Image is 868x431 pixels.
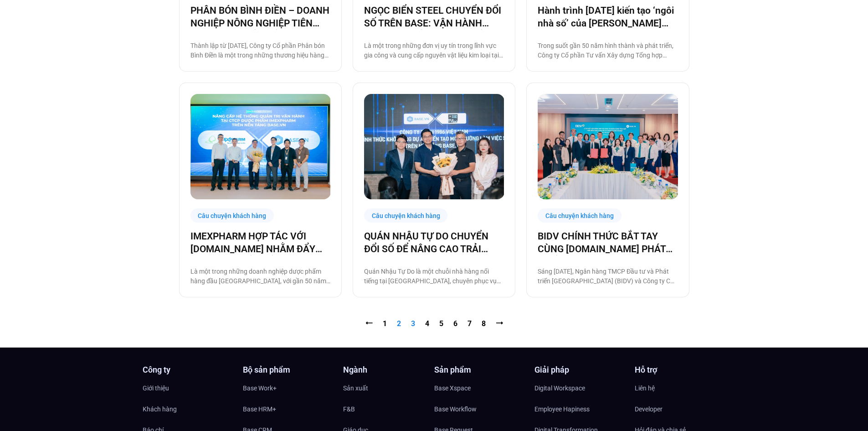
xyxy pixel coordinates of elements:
[453,319,457,328] a: 6
[365,319,373,328] a: ⭠
[534,381,585,395] span: Digital Workspace
[434,381,471,395] span: Base Xspace
[434,381,525,395] a: Base Xspace
[343,366,434,374] h4: Ngành
[534,402,590,416] span: Employee Hapiness
[635,381,726,395] a: Liên hệ
[143,381,234,395] a: Giới thiệu
[364,230,504,255] a: QUÁN NHẬU TỰ DO CHUYỂN ĐỔI SỐ ĐỂ NÂNG CAO TRẢI NGHIỆM CHO 1000 NHÂN SỰ
[434,402,525,416] a: Base Workflow
[425,319,429,328] a: 4
[534,366,626,374] h4: Giải pháp
[467,319,472,328] a: 7
[635,381,655,395] span: Liên hệ
[538,41,678,60] p: Trong suốt gần 50 năm hình thành và phát triển, Công ty Cổ phần Tư vấn Xây dựng Tổng hợp (Nagecco...
[143,402,177,416] span: Khách hàng
[411,319,415,328] a: 3
[143,381,169,395] span: Giới thiệu
[243,402,334,416] a: Base HRM+
[243,381,334,395] a: Base Work+
[397,319,401,328] span: 2
[635,402,663,416] span: Developer
[190,4,330,30] a: PHÂN BÓN BÌNH ĐIỀN – DOANH NGHIỆP NÔNG NGHIỆP TIÊN PHONG CHUYỂN ĐỔI SỐ
[538,230,678,255] a: BIDV CHÍNH THỨC BẮT TAY CÙNG [DOMAIN_NAME] PHÁT TRIỂN GIẢI PHÁP TÀI CHÍNH SỐ TOÀN DIỆN CHO DOANH ...
[343,381,434,395] a: Sản xuất
[243,381,277,395] span: Base Work+
[434,366,525,374] h4: Sản phẩm
[343,402,355,416] span: F&B
[190,267,330,286] p: Là một trong những doanh nghiệp dược phẩm hàng đầu [GEOGRAPHIC_DATA], với gần 50 năm phát triển b...
[364,267,504,286] p: Quán Nhậu Tự Do là một chuỗi nhà hàng nổi tiếng tại [GEOGRAPHIC_DATA], chuyên phục vụ các món nhậ...
[364,4,504,30] a: NGỌC BIỂN STEEL CHUYỂN ĐỔI SỐ TRÊN BASE: VẬN HÀNH TINH GỌN ĐỂ VƯƠN RA BIỂN LỚN
[143,366,234,374] h4: Công ty
[243,366,334,374] h4: Bộ sản phẩm
[635,402,726,416] a: Developer
[343,381,368,395] span: Sản xuất
[534,402,626,416] a: Employee Hapiness
[496,319,503,328] a: ⭢
[434,402,477,416] span: Base Workflow
[383,319,387,328] a: 1
[534,381,626,395] a: Digital Workspace
[364,208,448,223] div: Câu chuyện khách hàng
[190,41,330,60] p: Thành lập từ [DATE], Công ty Cổ phần Phân bón Bình Điền là một trong những thương hiệu hàng đầu c...
[143,402,234,416] a: Khách hàng
[179,318,689,329] nav: Pagination
[538,208,621,223] div: Câu chuyện khách hàng
[538,267,678,286] p: Sáng [DATE], Ngân hàng TMCP Đầu tư và Phát triển [GEOGRAPHIC_DATA] (BIDV) và Công ty Cổ phần Base...
[190,230,330,255] a: IMEXPHARM HỢP TÁC VỚI [DOMAIN_NAME] NHẰM ĐẨY MẠNH CHUYỂN ĐỔI SỐ CHO VẬN HÀNH THÔNG MINH
[364,41,504,60] p: Là một trong những đơn vị uy tín trong lĩnh vực gia công và cung cấp nguyên vật liệu kim loại tại...
[439,319,443,328] a: 5
[343,402,434,416] a: F&B
[635,366,726,374] h4: Hỗ trợ
[190,208,274,223] div: Câu chuyện khách hàng
[482,319,486,328] a: 8
[538,4,678,30] a: Hành trình [DATE] kiến tạo ‘ngôi nhà số’ của [PERSON_NAME] cùng [DOMAIN_NAME]: Tiết kiệm 80% thời...
[243,402,276,416] span: Base HRM+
